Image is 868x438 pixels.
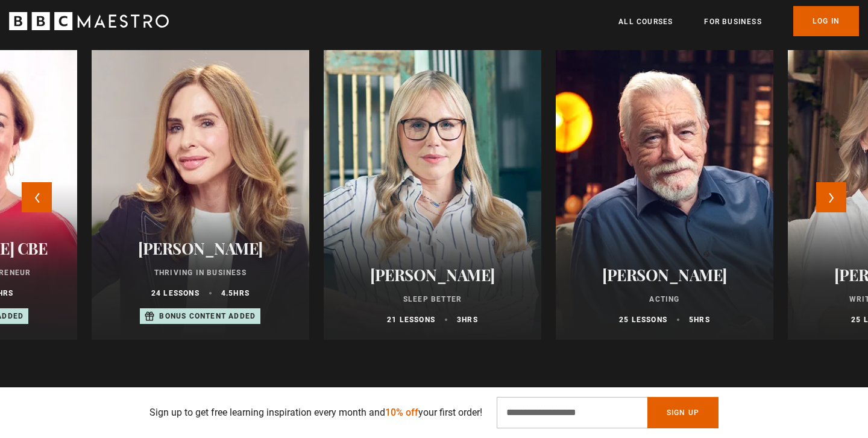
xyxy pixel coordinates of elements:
a: [PERSON_NAME] Sleep Better 21 lessons 3hrs [324,50,541,340]
a: All Courses [618,16,673,28]
p: 24 lessons [151,288,200,299]
p: Sleep Better [338,294,527,305]
p: 25 lessons [619,314,667,325]
h2: [PERSON_NAME] [338,265,527,284]
p: 5 [689,314,710,325]
p: Bonus content added [159,311,256,322]
button: Sign Up [647,397,719,428]
nav: Primary [618,6,859,36]
p: Acting [570,294,759,305]
a: [PERSON_NAME] Thriving in Business 24 lessons 4.5hrs Bonus content added [92,50,309,340]
h2: [PERSON_NAME] [570,265,759,284]
abbr: hrs [462,316,478,324]
span: 10% off [385,407,418,418]
a: [PERSON_NAME] Acting 25 lessons 5hrs [556,50,773,340]
abbr: hrs [694,316,710,324]
p: 21 lessons [387,314,435,325]
p: Thriving in Business [106,267,295,278]
h2: [PERSON_NAME] [106,239,295,258]
svg: BBC Maestro [9,12,169,30]
p: 4.5 [221,288,250,299]
p: Sign up to get free learning inspiration every month and your first order! [149,405,482,420]
a: Log In [793,6,859,36]
abbr: hrs [233,289,250,297]
a: For business [704,16,761,28]
p: 3 [457,314,478,325]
